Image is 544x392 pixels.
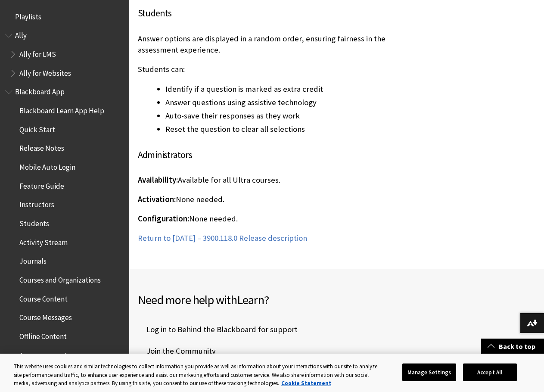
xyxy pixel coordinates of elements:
[138,213,408,224] p: None needed.
[138,6,408,20] h4: Students
[138,148,408,162] h4: Administrators
[138,194,408,205] p: None needed.
[165,83,408,95] li: Identify if a question is marked as extra credit
[138,174,408,186] p: Available for all Ultra courses.
[237,292,264,308] span: Learn
[19,47,56,59] span: Ally for LMS
[281,380,331,387] a: More information about your privacy, opens in a new tab
[138,345,218,358] a: Join the Community
[138,194,176,204] span: Activation:
[402,363,456,381] button: Manage Settings
[19,273,101,284] span: Courses and Organizations
[138,214,189,224] span: Configuration:
[165,123,408,135] li: Reset the question to clear all selections
[19,66,71,78] span: Ally for Websites
[463,363,517,381] button: Accept All
[19,141,64,153] span: Release Notes
[19,329,67,341] span: Offline Content
[138,175,178,185] span: Availability:
[138,233,307,243] a: Return to [DATE] – 3900.118.0 Release description
[138,291,535,309] h2: Need more help with ?
[15,9,41,21] span: Playlists
[138,64,408,75] p: Students can:
[19,179,64,190] span: Feature Guide
[138,323,299,336] a: Log in to Behind the Blackboard for support
[165,96,408,109] li: Answer questions using assistive technology
[19,292,68,303] span: Course Content
[19,348,70,360] span: Announcements
[19,160,75,171] span: Mobile Auto Login
[19,122,55,134] span: Quick Start
[19,216,49,228] span: Students
[19,198,54,209] span: Instructors
[19,103,104,115] span: Blackboard Learn App Help
[5,28,124,81] nav: Book outline for Anthology Ally Help
[481,339,544,355] a: Back to top
[138,345,216,358] span: Join the Community
[5,9,124,24] nav: Book outline for Playlists
[19,311,72,322] span: Course Messages
[15,28,27,40] span: Ally
[165,110,408,122] li: Auto-save their responses as they work
[138,323,298,336] span: Log in to Behind the Blackboard for support
[15,85,65,96] span: Blackboard App
[138,33,408,56] p: Answer options are displayed in a random order, ensuring fairness in the assessment experience.
[19,254,47,266] span: Journals
[14,362,381,388] div: This website uses cookies and similar technologies to collect information you provide as well as ...
[19,235,68,247] span: Activity Stream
